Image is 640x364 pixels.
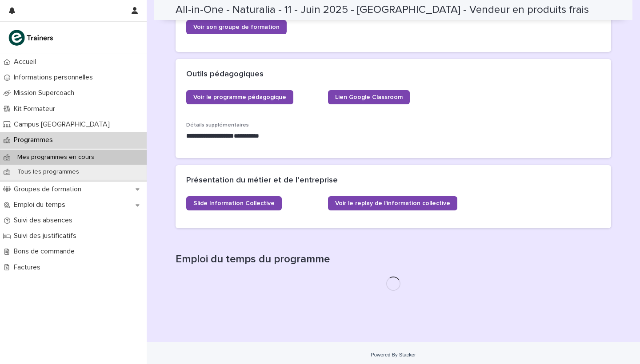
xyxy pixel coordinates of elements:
[328,196,457,210] a: Voir le replay de l'information collective
[10,89,81,97] p: Mission Supercoach
[10,185,88,194] p: Groupes de formation
[186,20,287,34] a: Voir son groupe de formation
[7,29,56,47] img: K0CqGN7SDeD6s4JG8KQk
[186,196,282,210] a: Slide Information Collective
[335,94,403,100] span: Lien Google Classroom
[10,168,86,176] p: Tous les programmes
[10,120,117,129] p: Campus [GEOGRAPHIC_DATA]
[10,247,82,256] p: Bons de commande
[10,58,43,66] p: Accueil
[371,352,416,357] a: Powered By Stacker
[186,90,293,104] a: Voir le programme pédagogique
[186,176,338,186] h2: Présentation du métier et de l’entreprise
[10,73,100,82] p: Informations personnelles
[10,154,101,161] p: Mes programmes en cours
[335,200,450,206] span: Voir le replay de l'information collective
[193,94,286,100] span: Voir le programme pédagogique
[328,90,410,104] a: Lien Google Classroom
[10,136,60,144] p: Programmes
[193,200,275,206] span: Slide Information Collective
[176,253,611,266] h1: Emploi du temps du programme
[10,232,84,240] p: Suivi des justificatifs
[10,263,48,272] p: Factures
[193,24,280,30] span: Voir son groupe de formation
[176,4,589,16] h2: All-in-One - Naturalia - 11 - Juin 2025 - [GEOGRAPHIC_DATA] - Vendeur en produits frais
[10,201,72,209] p: Emploi du temps
[186,70,264,79] h2: Outils pédagogiques
[10,105,62,113] p: Kit Formateur
[186,123,249,128] span: Détails supplémentaires
[10,216,80,225] p: Suivi des absences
